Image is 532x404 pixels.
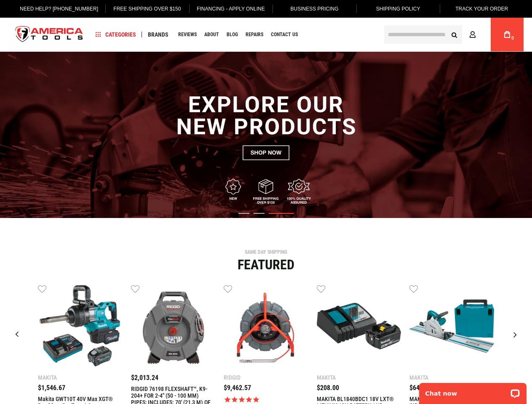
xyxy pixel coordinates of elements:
div: Makita [409,375,494,380]
a: Brands [144,29,172,40]
img: Makita GWT10T 40V max XGT® Brushless Cordless 4‑Sp. High‑Torque 1" Sq. Drive D‑Handle Extended An... [38,284,123,369]
img: MAKITA BL1840BDC1 18V LXT® LITHIUM-ION BATTERY AND CHARGER STARTER PACK, BL1840B, DC18RC (4.0AH) [317,284,401,369]
button: Search [446,27,462,43]
a: MAKITA SP6000J1 6-1/2" PLUNGE CIRCULAR SAW, 55" GUIDE RAIL, 12 AMP, ELECTRIC BRAKE, CASE [409,284,494,371]
a: Reviews [174,29,201,40]
a: RIDGID 76883 SEESNAKE® MINI PRO [224,284,308,371]
a: Repairs [242,29,267,40]
a: RIDGID 76198 FLEXSHAFT™, K9-204+ FOR 2-4 [131,284,216,371]
img: America Tools [8,19,90,50]
span: Blog [227,32,238,37]
span: Rated 5.0 out of 5 stars 1 reviews [224,396,308,404]
span: $2,013.24 [131,374,158,382]
img: RIDGID 76198 FLEXSHAFT™, K9-204+ FOR 2-4 [131,284,216,369]
span: $1,546.67 [38,384,65,392]
iframe: LiveChat chat widget [414,377,532,404]
span: $9,462.57 [224,384,251,392]
a: Contact Us [267,29,302,40]
a: Makita GWT10T 40V max XGT® Brushless Cordless 4‑Sp. High‑Torque 1" Sq. Drive D‑Handle Extended An... [38,284,123,371]
a: About [201,29,223,40]
div: Featured [6,258,526,271]
div: Makita [38,375,123,380]
div: Next slide [505,324,526,345]
img: RIDGID 76883 SEESNAKE® MINI PRO [224,284,308,369]
span: Brands [148,32,168,37]
span: $208.00 [317,384,339,392]
span: Categories [96,32,136,37]
img: MAKITA SP6000J1 6-1/2" PLUNGE CIRCULAR SAW, 55" GUIDE RAIL, 12 AMP, ELECTRIC BRAKE, CASE [409,284,494,369]
a: 0 [499,18,515,51]
div: Ridgid [224,375,308,380]
span: Repairs [246,32,263,37]
span: Shipping Policy [376,6,420,12]
a: Blog [223,29,242,40]
span: Contact Us [271,32,298,37]
a: Categories [92,29,140,40]
a: store logo [8,19,90,50]
div: SAME DAY SHIPPING [6,250,526,255]
div: Previous slide [6,324,27,345]
span: About [204,32,219,37]
span: $642.67 [409,384,432,392]
a: MAKITA BL1840BDC1 18V LXT® LITHIUM-ION BATTERY AND CHARGER STARTER PACK, BL1840B, DC18RC (4.0AH) [317,284,401,371]
div: Makita [317,375,401,380]
span: 0 [511,36,514,40]
span: Reviews [178,32,197,37]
